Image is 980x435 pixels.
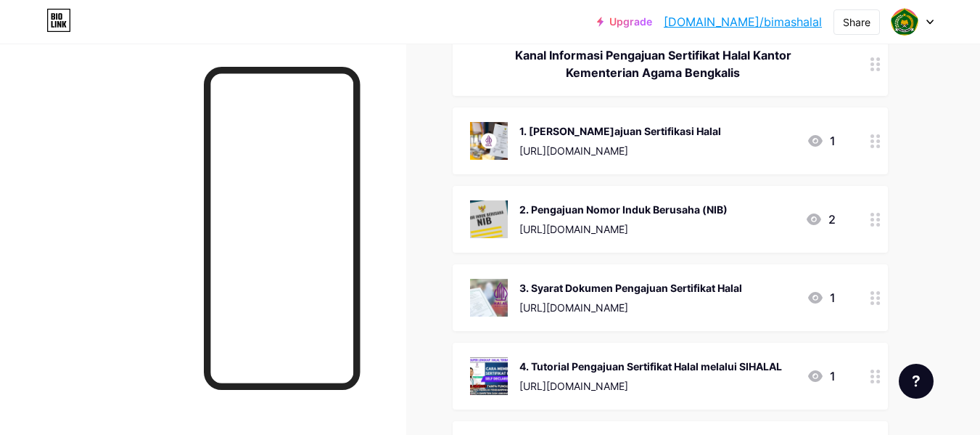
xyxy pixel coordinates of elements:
img: 4. Tutorial Pengajuan Sertifikat Halal melalui SIHALAL [470,357,508,395]
a: Upgrade [597,16,652,28]
div: 1 [807,367,836,385]
div: 4. Tutorial Pengajuan Sertifikat Halal melalui SIHALAL [519,359,782,374]
div: [URL][DOMAIN_NAME] [519,221,728,237]
img: Hafizha Mawaddah [891,8,918,36]
img: 2. Pengajuan Nomor Induk Berusaha (NIB) [470,200,508,238]
div: Kanal Informasi Pengajuan Sertifikat Halal Kantor Kementerian Agama Bengkalis [470,46,836,81]
div: 1 [807,289,836,306]
div: 2. Pengajuan Nomor Induk Berusaha (NIB) [519,202,728,217]
img: 1. Pengajuan Sertifikasi Halal [470,122,508,160]
div: 1. [PERSON_NAME]ajuan Sertifikasi Halal [519,123,721,139]
div: [URL][DOMAIN_NAME] [519,378,782,394]
div: 3. Syarat Dokumen Pengajuan Sertifikat Halal [519,280,742,296]
div: [URL][DOMAIN_NAME] [519,143,721,158]
a: [DOMAIN_NAME]/bimashalal [664,13,822,31]
div: 1 [807,132,836,150]
div: [URL][DOMAIN_NAME] [519,300,742,315]
img: 3. Syarat Dokumen Pengajuan Sertifikat Halal [470,279,508,317]
div: 2 [805,211,836,228]
div: Share [843,15,870,30]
